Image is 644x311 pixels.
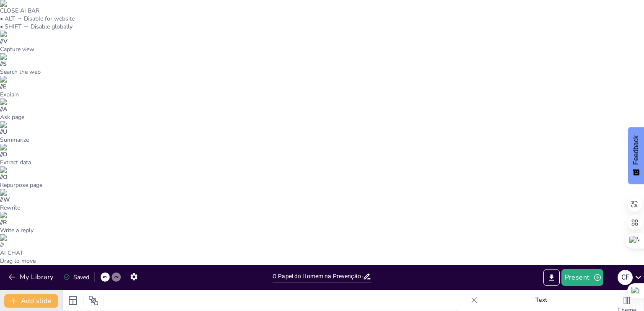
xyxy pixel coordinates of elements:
[6,270,57,284] button: My Library
[481,290,602,310] p: Text
[618,269,633,286] button: C F
[543,269,560,286] button: Export to PowerPoint
[66,294,80,307] div: Layout
[632,135,640,165] span: Feedback
[4,294,58,308] button: Add slide
[561,269,603,286] button: Present
[273,270,363,282] input: Insert title
[618,270,633,285] div: C F
[88,295,99,306] span: Position
[628,127,644,184] button: Feedback - Show survey
[63,273,89,281] div: Saved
